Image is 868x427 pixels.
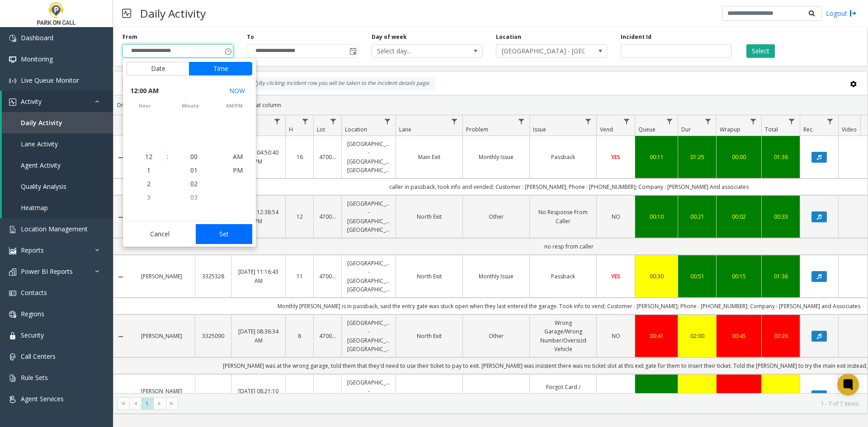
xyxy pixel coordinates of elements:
[9,375,16,382] img: 'icon'
[641,272,672,281] a: 00:30
[233,152,243,161] span: AM
[9,353,16,361] img: 'icon'
[684,272,711,281] div: 00:51
[147,193,151,202] span: 3
[21,310,44,318] span: Regions
[9,268,16,276] img: 'icon'
[223,45,233,57] span: Toggle popup
[145,152,152,161] span: 12
[21,76,79,84] span: Live Queue Monitor
[767,332,794,340] a: 03:26
[611,272,620,280] span: YES
[348,45,358,57] span: Toggle popup
[468,153,524,161] a: Monthly Issue
[289,126,293,133] span: H
[190,152,198,161] span: 00
[602,272,629,281] a: YES
[401,153,457,161] a: Main Exit
[226,83,249,99] button: Select now
[347,319,390,353] a: [GEOGRAPHIC_DATA] - [GEOGRAPHIC_DATA] [GEOGRAPHIC_DATA]
[21,267,73,276] span: Power BI Reports
[2,155,113,176] a: Agent Activity
[319,332,336,340] a: 470001
[247,77,435,90] div: By clicking Incident row you will be taken to the incident details page.
[2,133,113,155] a: Lane Activity
[21,118,62,127] span: Daily Activity
[9,290,16,297] img: 'icon'
[21,203,48,212] span: Heatmap
[237,208,280,225] a: [DATE] 12:38:54 PM
[196,224,253,244] button: Set
[372,33,407,41] label: Day of week
[638,126,656,133] span: Queue
[212,103,256,109] span: AM/PM
[319,391,336,400] a: 470001
[190,193,198,202] span: 03
[722,391,756,400] a: 00:45
[602,212,629,221] a: NO
[21,161,61,169] span: Agent Activity
[113,97,868,113] div: Drag a column header and drop it here to group by that column
[466,126,488,133] span: Problem
[21,373,48,382] span: Rule Sets
[722,153,756,161] a: 00:00
[722,272,756,281] div: 00:15
[201,332,226,340] a: 3325090
[842,126,857,133] span: Video
[147,166,151,174] span: 1
[448,115,461,127] a: Lane Filter Menu
[767,391,794,400] a: 02:24
[190,166,198,174] span: 01
[319,212,336,221] a: 470001
[641,153,672,161] a: 00:11
[122,2,131,24] img: pageIcon
[535,272,591,281] a: Passback
[722,212,756,221] a: 00:02
[612,213,620,221] span: NO
[291,272,308,281] a: 11
[9,77,16,84] img: 'icon'
[130,84,159,97] span: 12:00 AM
[141,398,153,410] span: Page 1
[113,393,128,400] a: Collapse Details
[9,311,16,318] img: 'icon'
[136,2,210,24] h3: Daily Activity
[535,383,591,409] a: Forgot Card / Transponder / KeyFob
[468,332,524,340] a: Other
[684,212,711,221] div: 00:21
[2,91,113,112] a: Activity
[496,33,521,41] label: Location
[113,115,868,393] div: Data table
[702,115,714,127] a: Dur Filter Menu
[602,391,629,400] a: YES
[611,392,620,399] span: YES
[123,33,137,41] label: From
[681,126,691,133] span: Dur
[147,179,151,188] span: 2
[113,273,128,281] a: Collapse Details
[684,153,711,161] a: 01:25
[641,391,672,400] a: 00:08
[372,45,460,57] span: Select day...
[133,387,189,404] a: [PERSON_NAME][US_STATE]
[327,115,340,127] a: Lot Filter Menu
[127,224,193,244] button: Cancel
[2,176,113,197] a: Quality Analysis
[767,153,794,161] a: 01:36
[535,153,591,161] a: Passback
[133,272,189,281] a: [PERSON_NAME]
[767,272,794,281] a: 01:36
[641,332,672,340] a: 00:41
[826,9,857,18] a: Logout
[113,333,128,340] a: Collapse Details
[746,44,775,58] button: Select
[190,179,198,188] span: 02
[347,259,390,294] a: [GEOGRAPHIC_DATA] - [GEOGRAPHIC_DATA] [GEOGRAPHIC_DATA]
[184,400,859,408] kendo-pager-info: 1 - 7 of 7 items
[9,247,16,254] img: 'icon'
